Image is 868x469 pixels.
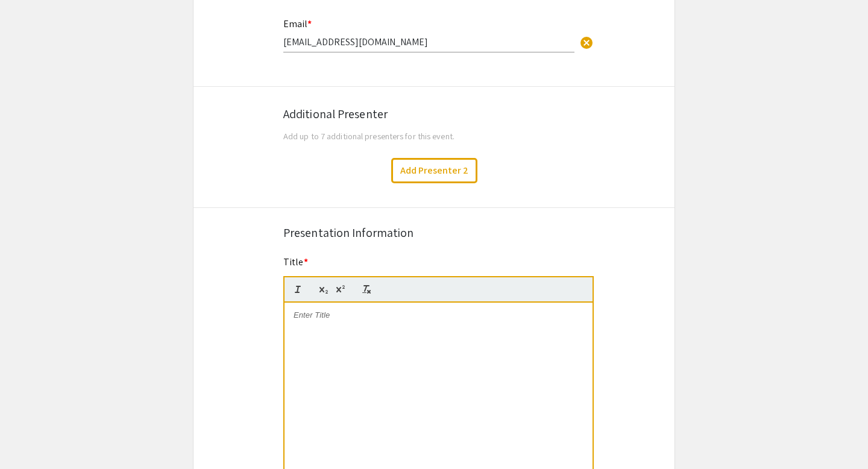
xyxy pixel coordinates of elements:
mat-label: Email [283,17,312,30]
button: Add Presenter 2 [391,158,477,183]
span: Add up to 7 additional presenters for this event. [283,130,454,142]
input: Type Here [283,36,574,48]
iframe: Chat [9,415,51,460]
button: Clear [574,30,599,54]
div: Additional Presenter [283,105,585,123]
mat-label: Title [283,256,308,268]
div: Presentation Information [283,224,585,242]
span: cancel [579,36,594,50]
